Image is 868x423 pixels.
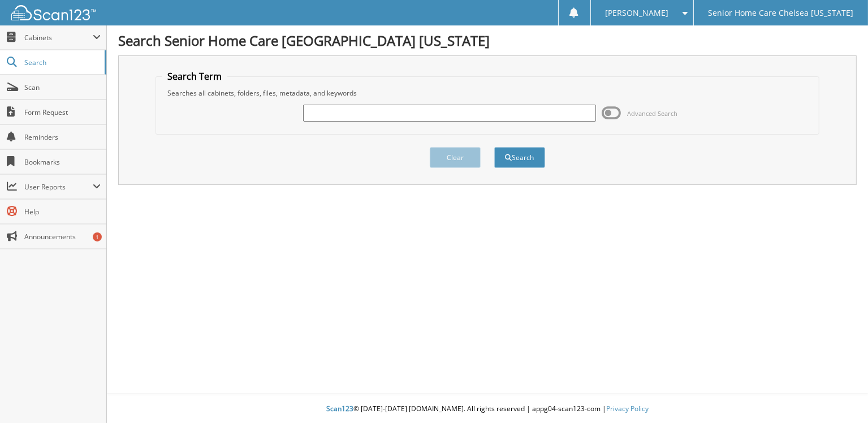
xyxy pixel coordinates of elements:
span: User Reports [24,182,93,192]
span: Form Request [24,107,101,117]
h1: Search Senior Home Care [GEOGRAPHIC_DATA] [US_STATE] [118,31,857,50]
span: Announcements [24,232,101,241]
span: Search [24,58,99,67]
button: Search [494,147,545,168]
span: Reminders [24,132,101,142]
span: Help [24,207,101,217]
button: Clear [430,147,481,168]
span: [PERSON_NAME] [605,10,668,16]
span: Bookmarks [24,157,101,167]
span: Advanced Search [627,109,677,118]
img: scan123-logo-white.svg [11,5,96,20]
span: Senior Home Care Chelsea [US_STATE] [709,10,854,16]
span: Scan123 [326,404,353,413]
span: Scan [24,83,101,92]
a: Privacy Policy [606,404,649,413]
div: © [DATE]-[DATE] [DOMAIN_NAME]. All rights reserved | appg04-scan123-com | [107,395,868,423]
div: Searches all cabinets, folders, files, metadata, and keywords [162,88,813,98]
span: Cabinets [24,33,93,42]
legend: Search Term [162,70,227,83]
div: 1 [93,232,102,241]
iframe: Chat Widget [811,369,868,423]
